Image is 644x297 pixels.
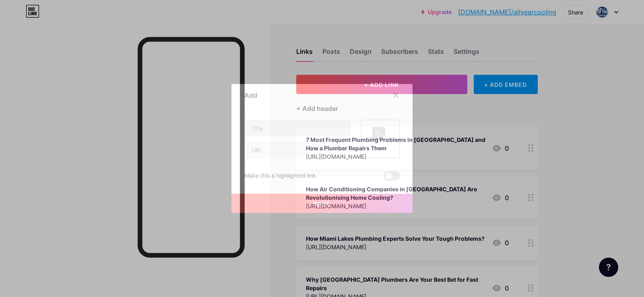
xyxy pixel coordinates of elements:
input: URL [245,142,351,158]
div: Add [244,90,257,100]
div: Picture [372,145,388,151]
input: Title [245,120,351,136]
div: Make this a highlighted link [244,171,316,181]
button: Save [231,194,413,213]
span: Save [313,200,331,207]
